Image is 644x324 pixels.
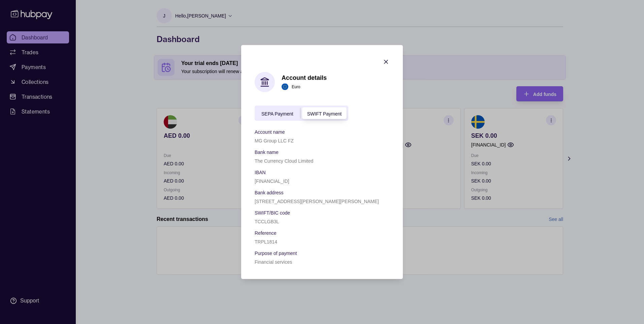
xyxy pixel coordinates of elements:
p: Bank address [255,190,284,195]
img: eu [282,83,288,90]
div: accountIndex [255,106,348,121]
p: SWIFT/BIC code [255,210,290,216]
p: [FINANCIAL_ID] [255,179,289,184]
span: SWIFT Payment [307,111,342,116]
p: Euro [292,83,300,90]
p: Purpose of payment [255,251,297,256]
p: Financial services [255,259,292,265]
p: IBAN [255,170,266,175]
h1: Account details [282,74,327,81]
p: [STREET_ADDRESS][PERSON_NAME][PERSON_NAME] [255,199,379,204]
span: SEPA Payment [261,111,293,116]
p: TCCLGB3L [255,219,279,224]
p: Account name [255,129,285,135]
p: Bank name [255,150,279,155]
p: TRPL1814 [255,239,277,245]
p: The Currency Cloud Limited [255,158,313,164]
p: MG Group LLC FZ [255,138,294,143]
p: Reference [255,230,277,236]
